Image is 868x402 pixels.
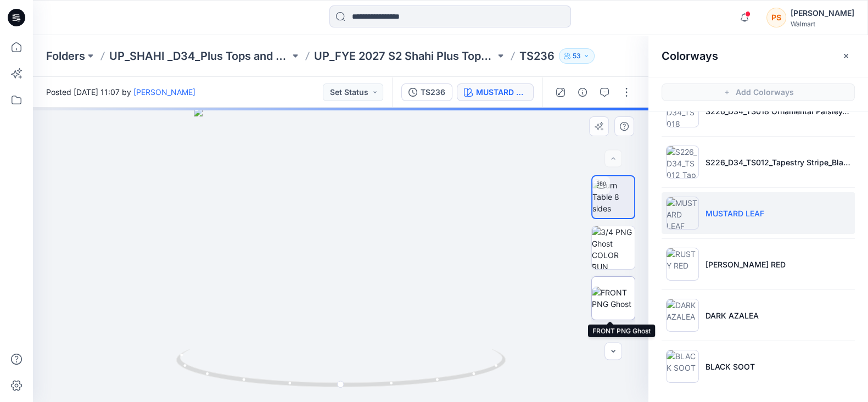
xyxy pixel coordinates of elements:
img: S226_D34_TS012_Tapestry Stripe_Black Crimson_32cm [666,146,699,178]
p: [PERSON_NAME] RED [705,259,786,270]
a: UP_SHAHI _D34_Plus Tops and Dresses [109,48,290,64]
div: TS236 [421,86,445,98]
img: 3/4 PNG Ghost COLOR RUN [592,226,635,269]
h2: Colorways [662,49,718,63]
p: BLACK SOOT [705,361,755,372]
div: MUSTARD LEAF [476,86,527,98]
img: BLACK SOOT [666,350,699,383]
div: Walmart [791,20,854,28]
img: DARK AZALEA [666,299,699,332]
img: Turn Table 8 sides [592,180,634,214]
p: S226_D34_TS012_Tapestry Stripe_Black Crimson_32cm [705,157,850,168]
button: 53 [559,48,595,64]
button: MUSTARD LEAF [457,83,534,101]
button: TS236 [401,83,452,101]
a: [PERSON_NAME] [133,87,195,97]
a: Folders [46,48,85,64]
p: DARK AZALEA [705,310,759,321]
span: Posted [DATE] 11:07 by [46,86,195,98]
img: MUSTARD LEAF [666,197,699,230]
div: PS [766,8,786,27]
img: FRONT PNG Ghost [592,287,635,310]
a: UP_FYE 2027 S2 Shahi Plus Tops and Dress [314,48,495,64]
div: [PERSON_NAME] [791,7,854,20]
p: 53 [573,50,581,62]
p: TS236 [519,48,555,64]
button: Details [574,83,591,101]
img: RUSTY RED [666,248,699,281]
p: MUSTARD LEAF [705,208,764,219]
